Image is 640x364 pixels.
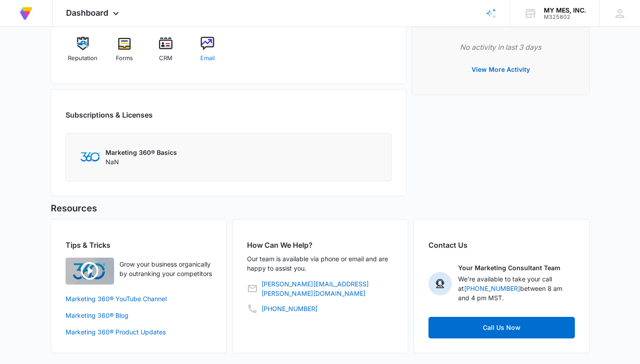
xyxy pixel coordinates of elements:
a: Reputation [66,37,100,69]
p: No activity in last 3 days [427,42,575,53]
h2: Contact Us [428,240,575,250]
h5: Resources [51,202,590,215]
h2: Tips & Tricks [66,240,212,250]
img: Marketing 360 Logo [80,152,100,162]
span: Reputation [68,54,97,63]
a: CRM [149,37,183,69]
a: Call Us Now [428,317,575,338]
a: Marketing 360® Product Updates [66,327,212,337]
button: View More Activity [463,59,539,80]
span: Dashboard [66,8,108,18]
div: account name [544,7,586,14]
p: Grow your business organically by outranking your competitors [119,259,212,278]
a: Marketing 360® Blog [66,311,212,320]
span: CRM [159,54,172,63]
h2: Subscriptions & Licenses [66,110,153,120]
span: Email [200,54,215,63]
img: Quick Overview Video [66,258,114,285]
p: Your Marketing Consultant Team [458,263,561,272]
a: Marketing 360® YouTube Channel [66,294,212,303]
a: [PHONE_NUMBER] [261,304,318,313]
div: NaN [106,148,177,167]
a: Email [190,37,225,69]
div: account id [544,14,586,20]
p: Marketing 360® Basics [106,148,177,157]
span: Forms [116,54,133,63]
p: Our team is available via phone or email and are happy to assist you. [247,254,393,273]
h2: How Can We Help? [247,240,393,250]
img: Volusion [18,5,34,22]
a: Forms [107,37,141,69]
p: We're available to take your call at between 8 am and 4 pm MST. [458,274,575,303]
a: [PERSON_NAME][EMAIL_ADDRESS][PERSON_NAME][DOMAIN_NAME] [261,279,393,298]
img: Your Marketing Consultant Team [428,272,452,295]
a: [PHONE_NUMBER] [464,285,520,292]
